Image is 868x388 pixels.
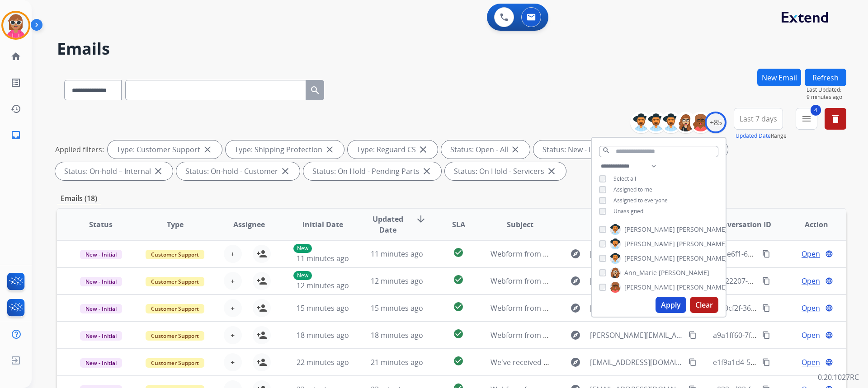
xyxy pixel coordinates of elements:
[80,304,122,313] span: New - Initial
[324,144,335,155] mat-icon: close
[677,239,727,248] span: [PERSON_NAME]
[772,209,846,240] th: Action
[256,330,267,341] mat-icon: person_add
[256,248,267,259] mat-icon: person_add
[713,330,848,340] span: a9a1ff60-7fe0-4b0e-812c-6a905b3522ab
[736,132,787,140] span: Range
[280,166,291,177] mat-icon: close
[146,277,204,286] span: Customer Support
[224,272,242,290] button: +
[805,69,846,86] button: Refresh
[231,248,235,259] span: +
[659,268,709,277] span: [PERSON_NAME]
[146,331,204,341] span: Customer Support
[256,276,267,286] mat-icon: person_add
[348,140,438,159] div: Type: Reguard CS
[224,245,242,263] button: +
[624,283,675,292] span: [PERSON_NAME]
[80,277,122,286] span: New - Initial
[3,13,28,38] img: avatar
[510,144,521,155] mat-icon: close
[656,297,686,313] button: Apply
[231,357,235,368] span: +
[297,330,349,340] span: 18 minutes ago
[10,130,21,140] mat-icon: inbox
[613,196,668,204] span: Assigned to everyone
[224,299,242,317] button: +
[453,274,464,285] mat-icon: check_circle
[624,225,675,234] span: [PERSON_NAME]
[224,353,242,371] button: +
[80,331,122,341] span: New - Initial
[371,249,423,259] span: 11 minutes ago
[297,357,349,367] span: 22 minutes ago
[740,117,777,121] span: Last 7 days
[256,357,267,368] mat-icon: person_add
[293,271,312,280] p: New
[762,277,770,285] mat-icon: content_copy
[570,276,581,286] mat-icon: explore
[507,219,533,230] span: Subject
[762,358,770,366] mat-icon: content_copy
[491,357,635,367] span: We've received your message 💌 -4289598
[153,166,164,177] mat-icon: close
[445,162,566,180] div: Status: On Hold - Servicers
[371,357,423,367] span: 21 minutes ago
[453,301,464,312] mat-icon: check_circle
[689,358,697,366] mat-icon: content_copy
[807,93,846,101] span: 9 minutes ago
[825,331,833,339] mat-icon: language
[233,219,265,230] span: Assignee
[303,162,441,180] div: Status: On Hold - Pending Parts
[802,357,820,368] span: Open
[10,103,21,114] mat-icon: history
[802,303,820,313] span: Open
[10,77,21,88] mat-icon: list_alt
[613,207,643,215] span: Unassigned
[146,250,204,259] span: Customer Support
[825,250,833,258] mat-icon: language
[590,330,683,341] span: [PERSON_NAME][EMAIL_ADDRESS][PERSON_NAME][DOMAIN_NAME]
[231,330,235,341] span: +
[491,276,695,286] span: Webform from [EMAIL_ADDRESS][DOMAIN_NAME] on [DATE]
[80,358,122,368] span: New - Initial
[108,140,222,159] div: Type: Customer Support
[734,108,783,130] button: Last 7 days
[590,248,683,259] span: [EMAIL_ADDRESS][DOMAIN_NAME]
[441,140,530,159] div: Status: Open - All
[811,105,821,116] span: 4
[368,214,409,235] span: Updated Date
[55,162,173,180] div: Status: On-hold – Internal
[801,113,812,124] mat-icon: menu
[757,69,801,86] button: New Email
[491,249,695,259] span: Webform from [EMAIL_ADDRESS][DOMAIN_NAME] on [DATE]
[453,355,464,366] mat-icon: check_circle
[453,247,464,258] mat-icon: check_circle
[371,303,423,313] span: 15 minutes ago
[570,330,581,341] mat-icon: explore
[297,303,349,313] span: 15 minutes ago
[55,144,104,155] p: Applied filters:
[762,304,770,312] mat-icon: content_copy
[310,85,321,96] mat-icon: search
[224,326,242,344] button: +
[57,193,101,204] p: Emails (18)
[590,357,683,368] span: [EMAIL_ADDRESS][DOMAIN_NAME]
[546,166,557,177] mat-icon: close
[590,276,683,286] span: [EMAIL_ADDRESS][DOMAIN_NAME]
[226,140,344,159] div: Type: Shipping Protection
[713,219,771,230] span: Conversation ID
[297,253,349,263] span: 11 minutes ago
[830,113,841,124] mat-icon: delete
[825,277,833,285] mat-icon: language
[818,372,859,383] p: 0.20.1027RC
[677,283,727,292] span: [PERSON_NAME]
[796,108,817,130] button: 4
[202,144,213,155] mat-icon: close
[689,331,697,339] mat-icon: content_copy
[371,330,423,340] span: 18 minutes ago
[602,146,610,154] mat-icon: search
[802,248,820,259] span: Open
[802,276,820,286] span: Open
[80,250,122,259] span: New - Initial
